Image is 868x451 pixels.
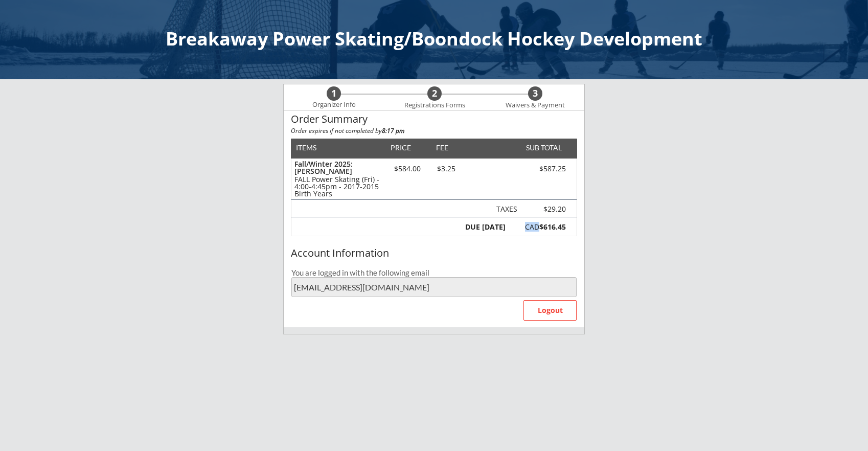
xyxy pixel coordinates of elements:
[296,144,332,151] div: ITEMS
[291,114,577,125] div: Order Summary
[306,101,362,109] div: Organizer Info
[526,206,566,213] div: Taxes not charged on the fee
[427,88,442,99] div: 2
[511,223,566,231] div: CAD
[528,88,542,99] div: 3
[526,206,566,213] div: $29.20
[291,247,577,259] div: Account Information
[10,30,858,48] div: Breakaway Power Skating/Boondock Hockey Development
[399,101,470,109] div: Registrations Forms
[291,269,577,277] div: You are logged in with the following email
[508,165,566,172] div: $587.25
[291,128,577,134] div: Order expires if not completed by
[463,223,506,231] div: DUE [DATE]
[429,165,463,172] div: $3.25
[522,144,562,151] div: SUB TOTAL
[382,126,404,135] strong: 8:17 pm
[385,165,429,172] div: $584.00
[294,176,381,197] div: FALL Power Skating (Fri) - 4:00-4:45pm - 2017-2015 Birth Years
[492,206,517,213] div: TAXES
[294,161,381,175] div: Fall/Winter 2025: [PERSON_NAME]
[523,300,577,321] button: Logout
[327,88,341,99] div: 1
[385,144,416,151] div: PRICE
[539,222,566,232] strong: $616.45
[500,101,570,109] div: Waivers & Payment
[492,206,517,213] div: Taxes not charged on the fee
[429,144,455,151] div: FEE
